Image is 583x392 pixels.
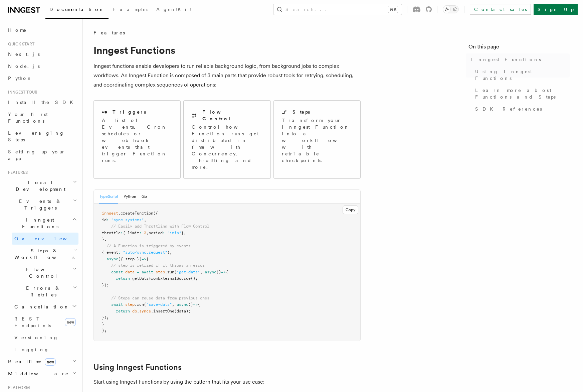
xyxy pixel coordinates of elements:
[221,270,226,274] span: =>
[144,218,146,222] span: ,
[192,124,262,170] p: Control how Function runs get distributed in time with Concurrency, Throttling and more.
[475,87,570,100] span: Learn more about Functions and Steps
[113,109,146,115] h2: Triggers
[137,270,139,274] span: =
[121,231,123,235] span: :
[534,4,578,15] a: Sign Up
[118,257,142,261] span: ({ step })
[14,335,58,340] span: Versioning
[472,103,570,115] a: SDK References
[5,356,78,368] button: Realtimenew
[177,302,188,307] span: async
[5,146,78,164] a: Setting up your app
[8,27,27,33] span: Home
[45,2,109,19] a: Documentation
[468,43,570,53] h4: On this page
[14,347,49,352] span: Logging
[142,190,147,204] button: Go
[5,60,78,72] a: Node.js
[151,309,174,313] span: .insertOne
[139,309,151,313] span: syncs
[12,266,72,279] span: Flow Control
[111,224,209,229] span: // Easily add Throttling with Flow Control
[188,302,193,307] span: ()
[132,276,191,281] span: getDataFromExternalSource
[14,316,51,328] span: REST Endpoints
[183,100,270,179] a: Flow ControlControl how Function runs get distributed in time with Concurrency, Throttling and more.
[65,318,76,326] span: new
[102,283,109,287] span: });
[174,270,177,274] span: (
[123,250,167,255] span: "auto/sync.request"
[125,302,135,307] span: step
[471,56,541,63] span: Inngest Functions
[181,231,184,235] span: }
[107,244,191,248] span: // A Function is triggered by events
[5,41,34,47] span: Quick start
[118,250,121,255] span: :
[12,282,78,301] button: Errors & Retries
[139,231,142,235] span: :
[388,6,398,13] kbd: ⌘K
[472,66,570,84] a: Using Inngest Functions
[93,61,361,90] p: Inngest functions enable developers to run reliable background logic, from background jobs to com...
[163,231,165,235] span: :
[184,231,186,235] span: ,
[8,63,40,69] span: Node.js
[202,109,262,122] h2: Flow Control
[93,363,182,372] a: Using Inngest Functions
[12,301,78,313] button: Cancellation
[167,231,181,235] span: "1min"
[8,130,64,142] span: Leveraging Steps
[5,48,78,60] a: Next.js
[170,250,172,255] span: ,
[5,127,78,146] a: Leveraging Steps
[12,344,78,356] a: Logging
[5,370,69,377] span: Middleware
[93,100,181,179] a: TriggersA list of Events, Cron schedules or webhook events that trigger Function runs.
[8,149,65,161] span: Setting up your app
[149,231,163,235] span: period
[142,270,153,274] span: await
[216,270,221,274] span: ()
[5,90,37,95] span: Inngest tour
[102,237,104,242] span: }
[12,332,78,344] a: Versioning
[167,250,170,255] span: }
[5,108,78,127] a: Your first Functions
[174,309,191,313] span: (data);
[125,270,135,274] span: data
[146,257,149,261] span: {
[5,233,78,356] div: Inngest Functions
[142,257,146,261] span: =>
[273,100,361,179] a: StepsTransform your Inngest Function into a workflow with retriable checkpoints.
[5,176,78,195] button: Local Development
[343,206,358,214] button: Copy
[93,377,361,387] p: Start using Inngest Functions by using the pattern that fits your use case:
[193,302,198,307] span: =>
[5,217,72,230] span: Inngest Functions
[282,117,353,164] p: Transform your Inngest Function into a workflow with retriable checkpoints.
[8,100,77,105] span: Install the SDK
[99,190,118,204] button: TypeScript
[102,218,107,222] span: id
[8,112,48,124] span: Your first Functions
[205,270,216,274] span: async
[293,109,310,115] h2: Steps
[5,198,73,211] span: Events & Triggers
[12,285,72,298] span: Errors & Retries
[468,53,570,66] a: Inngest Functions
[8,76,32,81] span: Python
[12,263,78,282] button: Flow Control
[109,2,152,18] a: Examples
[443,5,459,13] button: Toggle dark mode
[153,211,158,216] span: ({
[137,309,139,313] span: .
[102,231,121,235] span: throttle
[146,302,172,307] span: "save-data"
[107,218,109,222] span: :
[5,358,56,365] span: Realtime
[113,7,148,12] span: Examples
[5,24,78,36] a: Home
[475,68,570,82] span: Using Inngest Functions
